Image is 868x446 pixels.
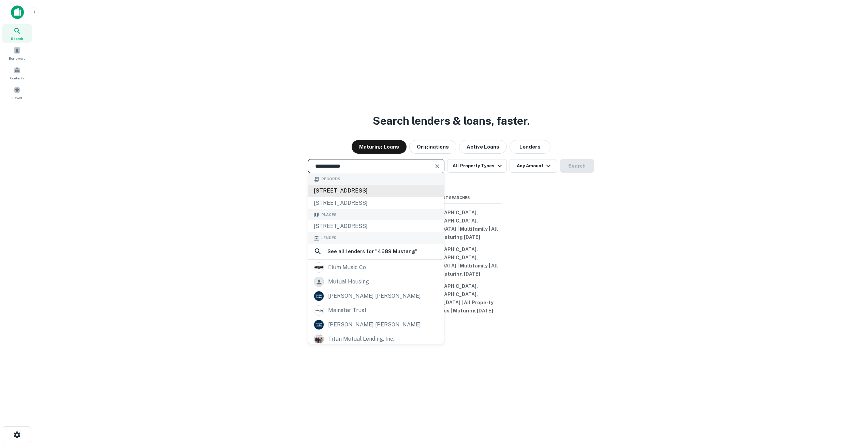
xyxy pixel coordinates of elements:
span: Records [321,176,340,182]
a: [PERSON_NAME] [PERSON_NAME] [308,289,444,303]
button: Clear [432,162,442,171]
a: mainstar trust [308,303,444,318]
img: picture [314,334,324,344]
div: mainstar trust [328,305,367,316]
img: picture [314,291,324,301]
button: All Property Types [447,159,506,173]
h6: See all lenders for " 4689 Mustang " [327,247,417,256]
div: [PERSON_NAME] [PERSON_NAME] [328,320,421,330]
a: elum music co [308,260,444,275]
button: Any Amount [510,159,557,173]
button: [GEOGRAPHIC_DATA], [GEOGRAPHIC_DATA], [GEOGRAPHIC_DATA] | Multifamily | All Types | Maturing [DATE] [400,243,502,280]
div: [PERSON_NAME] [PERSON_NAME] [328,291,421,301]
button: [GEOGRAPHIC_DATA], [GEOGRAPHIC_DATA], [GEOGRAPHIC_DATA] | Multifamily | All Types | Maturing [DATE] [400,206,502,243]
button: Lenders [510,140,550,154]
h3: Search lenders & loans, faster. [373,113,530,129]
img: capitalize-icon.png [11,5,24,19]
span: Borrowers [9,56,25,61]
span: Recent Searches [400,195,502,201]
div: [STREET_ADDRESS] [308,220,444,232]
a: mutual housing [308,275,444,289]
a: Borrowers [2,44,32,62]
button: Maturing Loans [352,140,407,154]
img: picture [314,306,324,315]
iframe: Chat Widget [834,391,868,424]
span: Lender [321,235,337,241]
span: Contacts [10,75,24,81]
a: [PERSON_NAME] [PERSON_NAME] [308,318,444,332]
div: mutual housing [328,277,369,287]
a: Search [2,24,32,43]
span: Search [11,36,23,41]
button: Active Loans [459,140,507,154]
button: Originations [409,140,456,154]
a: titan mutual lending, inc. [308,332,444,346]
img: picture [314,263,324,272]
span: Places [321,212,337,218]
div: elum music co [328,262,366,273]
div: [STREET_ADDRESS] [308,185,444,197]
img: picture [314,320,324,329]
a: Contacts [2,64,32,82]
a: Saved [2,83,32,102]
button: [GEOGRAPHIC_DATA], [GEOGRAPHIC_DATA], [GEOGRAPHIC_DATA] | All Property Types | All Types | Maturi... [400,280,502,317]
div: [STREET_ADDRESS] [308,197,444,209]
div: titan mutual lending, inc. [328,334,394,344]
span: Saved [12,95,22,101]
